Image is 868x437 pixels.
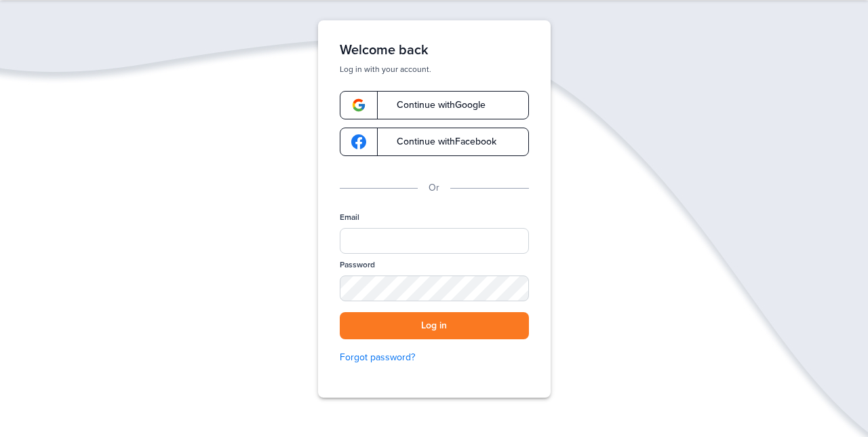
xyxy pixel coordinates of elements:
[340,259,375,271] label: Password
[340,275,529,301] input: Password
[340,128,529,156] a: google-logoContinue withFacebook
[340,228,529,254] input: Email
[383,100,486,110] span: Continue with Google
[340,212,359,223] label: Email
[429,180,439,195] p: Or
[383,137,496,147] span: Continue with Facebook
[340,312,529,340] button: Log in
[351,98,366,113] img: google-logo
[340,64,529,75] p: Log in with your account.
[351,134,366,149] img: google-logo
[340,91,529,119] a: google-logoContinue withGoogle
[340,42,529,58] h1: Welcome back
[340,350,529,365] a: Forgot password?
